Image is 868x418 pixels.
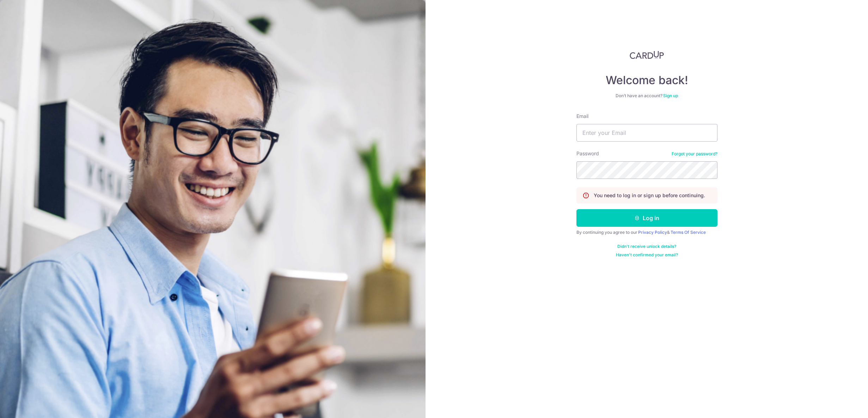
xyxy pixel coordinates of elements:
[576,150,599,157] label: Password
[576,209,717,227] button: Log in
[671,230,706,235] a: Terms Of Service
[576,73,717,87] h4: Welcome back!
[576,124,717,142] input: Enter your Email
[663,93,678,98] a: Sign up
[594,192,705,199] p: You need to log in or sign up before continuing.
[617,244,676,249] a: Didn't receive unlock details?
[576,93,717,99] div: Don’t have an account?
[638,230,667,235] a: Privacy Policy
[672,151,717,157] a: Forgot your password?
[630,51,664,59] img: CardUp Logo
[576,230,717,235] div: By continuing you agree to our &
[576,113,588,120] label: Email
[616,252,678,258] a: Haven't confirmed your email?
